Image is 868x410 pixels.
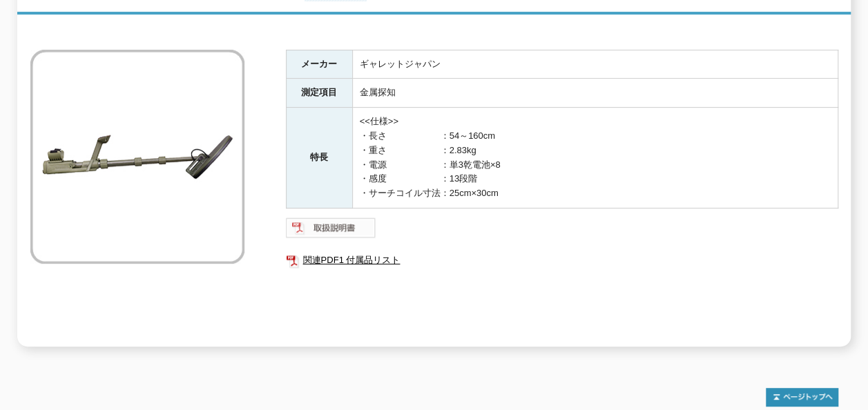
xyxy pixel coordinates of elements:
td: ギャレットジャパン [352,50,838,79]
td: <<仕様>> ・長さ ：54～160cm ・重さ ：2.83kg ・電源 ：単3乾電池×8 ・感度 ：13段階 ・サーチコイル寸法：25cm×30cm [352,108,838,208]
a: 取扱説明書 [286,226,376,236]
th: 特長 [286,108,352,208]
th: メーカー [286,50,352,79]
a: 関連PDF1 付属品リスト [286,251,838,269]
img: トップページへ [766,388,838,407]
img: 取扱説明書 [286,217,376,239]
th: 測定項目 [286,79,352,108]
img: 金属探知器リーコンプロ AML750 [30,50,244,264]
td: 金属探知 [352,79,838,108]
